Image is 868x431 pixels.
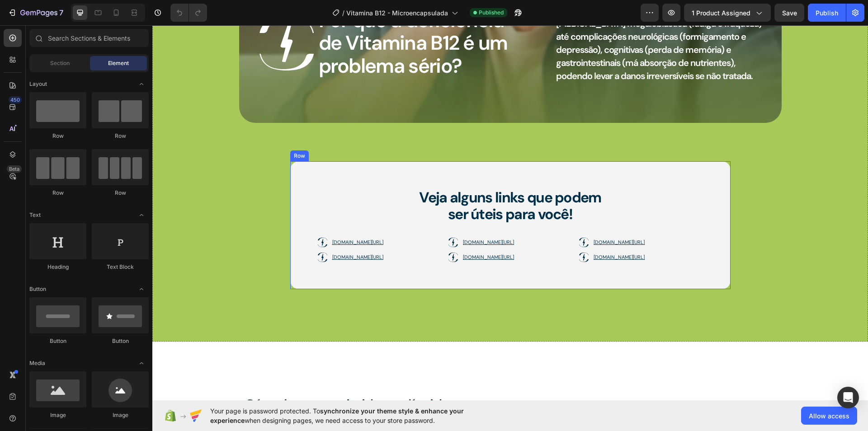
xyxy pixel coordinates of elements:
button: Allow access [801,407,857,425]
a: [DOMAIN_NAME][URL] [311,229,362,235]
div: Row [29,132,86,140]
div: Publish [816,8,838,18]
div: Text Block [92,263,149,271]
span: Toggle open [134,356,149,370]
div: 450 [9,96,22,103]
span: Button [29,285,46,293]
a: [DOMAIN_NAME][URL] [311,214,362,220]
a: [DOMAIN_NAME][URL] [441,214,492,220]
span: synchronize your theme style & enhance your experience [210,407,464,424]
div: Image [29,411,86,419]
span: Section [50,59,70,67]
span: Layout [29,80,47,88]
span: Allow access [809,411,849,421]
span: Published [479,9,504,17]
span: Media [29,359,45,367]
div: Beta [7,165,22,173]
div: Row [29,189,86,197]
span: Toggle open [134,282,149,296]
h2: Veja alguns links que podem ser úteis para você! [266,163,450,198]
div: Heading [29,263,86,271]
span: Toggle open [134,208,149,222]
span: 1 product assigned [692,8,750,18]
p: 7 [59,7,63,18]
iframe: Design area [152,25,868,400]
a: [DOMAIN_NAME][URL] [180,229,231,235]
span: / [342,8,344,18]
span: Your page is password protected. To when designing pages, we need access to your store password. [210,406,499,425]
span: Text [29,211,41,219]
div: Button [92,337,149,345]
div: Row [140,126,155,135]
h2: Cápsulas, comprimidos ou líquidos são realmente eficazes para quem tem dificuldade de engolir? [91,370,311,422]
a: [DOMAIN_NAME][URL] [180,214,231,220]
div: Undo/Redo [170,4,207,22]
input: Search Sections & Elements [29,29,149,47]
span: Save [782,9,797,17]
div: Button [29,337,86,345]
button: Save [774,4,804,22]
button: 7 [4,4,67,22]
div: Row [92,132,149,140]
div: Row [92,189,149,197]
div: Image [92,411,149,419]
span: Vitamina B12 - Microencapsulada [346,8,448,18]
button: 1 product assigned [684,4,771,22]
span: Toggle open [134,77,149,91]
span: Element [108,59,129,67]
div: Open Intercom Messenger [837,387,859,408]
button: Publish [808,4,846,22]
a: [DOMAIN_NAME][URL] [441,229,492,235]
